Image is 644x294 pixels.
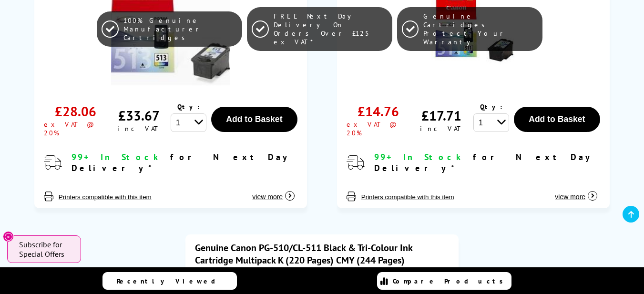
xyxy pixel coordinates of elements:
[374,152,465,162] span: 99+ In Stock
[211,107,298,132] button: Add to Basket
[420,124,463,133] div: inc VAT
[377,272,511,290] a: Compare Products
[423,12,537,46] span: Genuine Cartridges Protect Your Warranty
[72,152,162,162] span: 99+ In Stock
[19,240,72,259] span: Subscribe for Special Offers
[252,193,283,201] span: view more
[529,114,585,124] span: Add to Basket
[177,102,200,111] span: Qty:
[72,152,292,173] span: for Next Day Delivery*
[393,277,508,285] span: Compare Products
[555,193,585,201] span: view more
[102,272,237,290] a: Recently Viewed
[55,102,96,120] div: £28.06
[358,193,457,201] button: Printers compatible with this item
[552,183,600,201] button: view more
[195,242,412,266] a: Genuine Canon PG-510/CL-511 Black & Tri-Colour Ink Cartridge Multipack K (220 Pages) CMY (244 Pages)
[421,107,461,124] div: £17.71
[117,124,161,133] div: inc VAT
[274,12,388,46] span: FREE Next Day Delivery On Orders Over £125 ex VAT*
[123,16,237,42] span: 100% Genuine Manufacturer Cartridges
[514,107,601,132] button: Add to Basket
[347,120,410,137] div: ex VAT @ 20%
[249,183,297,201] button: view more
[44,120,107,137] div: ex VAT @ 20%
[118,107,160,124] div: £33.67
[480,102,502,111] span: Qty:
[374,152,594,173] span: for Next Day Delivery*
[117,277,225,285] span: Recently Viewed
[358,102,399,120] div: £14.76
[3,231,14,242] button: Close
[56,193,154,201] button: Printers compatible with this item
[226,114,282,124] span: Add to Basket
